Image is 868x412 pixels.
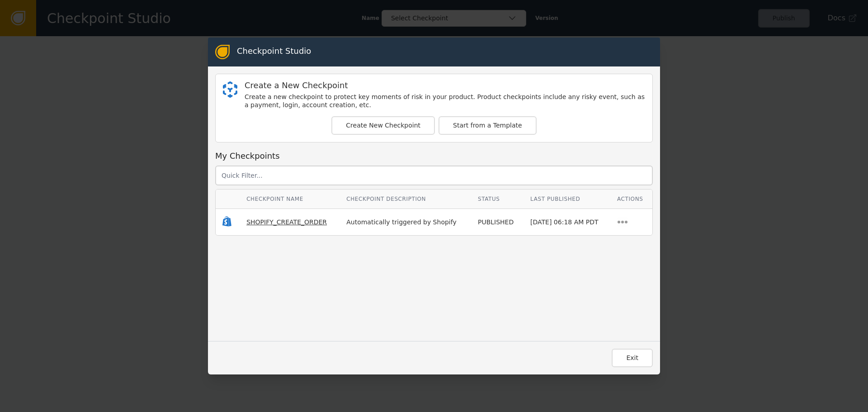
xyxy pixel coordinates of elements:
div: Create a New Checkpoint [245,81,645,90]
button: Create New Checkpoint [331,116,435,135]
th: Actions [610,189,652,209]
span: Automatically triggered by Shopify [346,218,457,226]
div: My Checkpoints [215,150,653,162]
div: PUBLISHED [478,218,517,227]
div: [DATE] 06:18 AM PDT [530,218,604,227]
th: Last Published [524,189,610,209]
th: Status [471,189,524,209]
button: Start from a Template [439,116,537,135]
button: Exit [612,349,653,367]
span: SHOPIFY_CREATE_ORDER [246,218,327,226]
th: Checkpoint Description [340,189,471,209]
th: Checkpoint Name [240,189,340,209]
input: Quick Filter... [215,166,653,185]
div: Checkpoint Studio [237,45,311,59]
div: Create a new checkpoint to protect key moments of risk in your product. Product checkpoints inclu... [245,93,645,109]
